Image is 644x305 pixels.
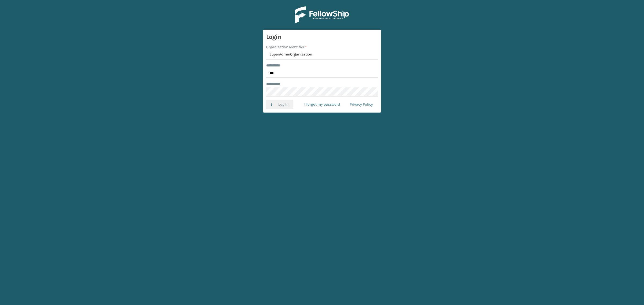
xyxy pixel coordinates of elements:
a: I forgot my password [299,100,345,109]
img: Logo [295,6,349,23]
h3: Login [266,33,378,41]
a: Privacy Policy [345,100,378,109]
button: Log In [266,100,293,109]
label: Organization Identifier [266,44,307,50]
